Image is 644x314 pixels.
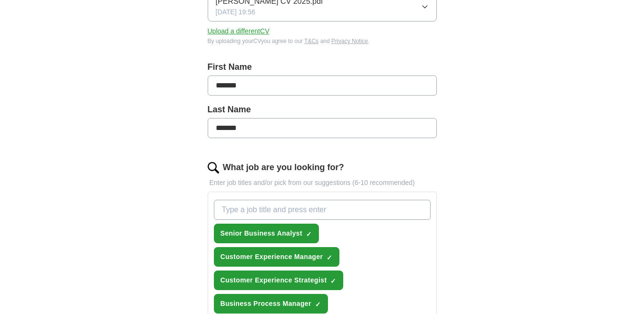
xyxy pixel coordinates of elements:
[216,7,255,17] span: [DATE] 19:56
[214,200,431,220] input: Type a job title and press enter
[214,224,319,243] button: Senior Business Analyst✓
[214,271,344,290] button: Customer Experience Strategist✓
[208,103,437,116] label: Last Name
[223,161,344,174] label: What job are you looking for?
[208,37,437,45] div: By uploading your CV you agree to our and .
[221,299,311,309] span: Business Process Manager
[306,230,312,238] span: ✓
[208,162,219,173] img: search.png
[208,26,270,36] button: Upload a differentCV
[214,294,328,314] button: Business Process Manager✓
[221,252,323,262] span: Customer Experience Manager
[221,275,327,285] span: Customer Experience Strategist
[304,38,318,44] a: T&Cs
[327,254,332,261] span: ✓
[214,247,340,267] button: Customer Experience Manager✓
[208,61,437,74] label: First Name
[315,301,321,308] span: ✓
[221,228,303,238] span: Senior Business Analyst
[208,178,437,188] p: Enter job titles and/or pick from our suggestions (6-10 recommended)
[330,277,336,285] span: ✓
[331,38,368,44] a: Privacy Notice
